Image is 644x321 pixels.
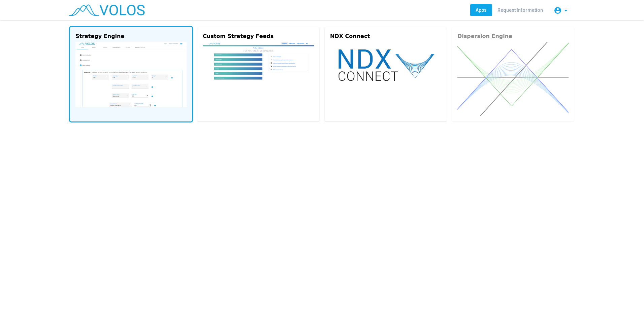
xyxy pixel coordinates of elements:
[203,32,314,40] div: Custom Strategy Feeds
[476,7,487,13] span: Apps
[470,4,492,16] a: Apps
[203,42,314,95] img: custom.png
[492,4,548,16] a: Request Information
[554,6,562,14] mat-icon: account_circle
[457,32,569,40] div: Dispersion Engine
[330,42,441,88] img: ndx-connect.svg
[497,7,543,13] span: Request Information
[75,42,187,107] img: strategy-engine.png
[330,32,441,40] div: NDX Connect
[457,42,569,116] img: dispersion.svg
[562,6,570,14] mat-icon: arrow_drop_down
[75,32,187,40] div: Strategy Engine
